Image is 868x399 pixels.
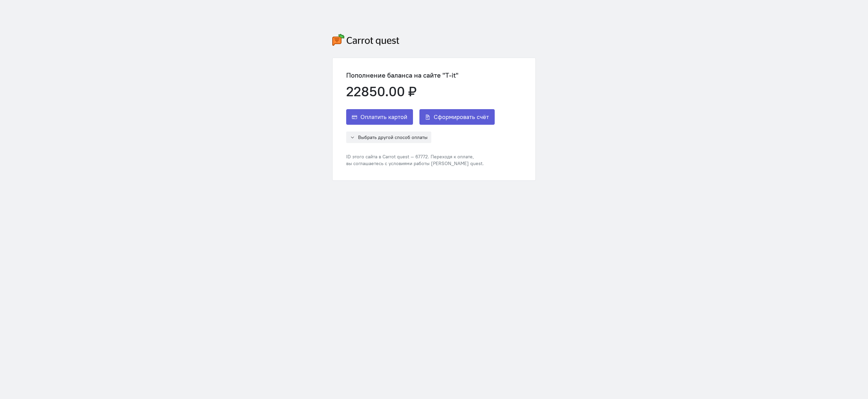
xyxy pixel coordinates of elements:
[434,113,489,121] span: Сформировать счёт
[346,84,495,99] div: 22850.00 ₽
[346,132,431,143] button: Выбрать другой способ оплаты
[346,109,413,125] button: Оплатить картой
[419,109,495,125] button: Сформировать счёт
[346,72,495,79] div: Пополнение баланса на сайте "T-it"
[358,134,428,140] span: Выбрать другой способ оплаты
[332,34,399,46] img: carrot-quest-logo.svg
[346,153,495,167] div: ID этого сайта в Carrot quest — 67772. Переходя к оплате, вы соглашаетесь с условиями работы [PER...
[360,113,407,121] span: Оплатить картой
